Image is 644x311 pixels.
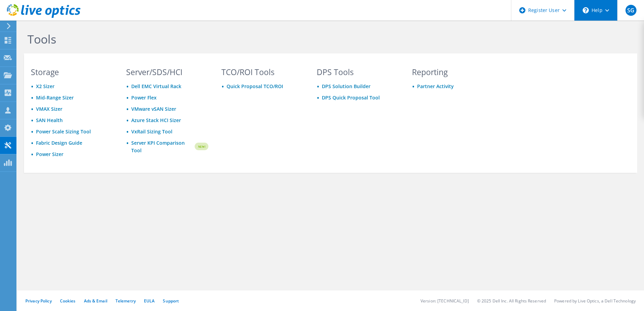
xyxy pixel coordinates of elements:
a: SAN Health [36,117,63,123]
a: DPS Quick Proposal Tool [322,94,380,101]
a: VMAX Sizer [36,106,62,112]
a: Power Scale Sizing Tool [36,128,91,135]
svg: \n [583,7,589,13]
a: Cookies [60,298,76,304]
a: Server KPI Comparison Tool [131,139,194,154]
li: Version: [TECHNICAL_ID] [421,298,469,304]
img: new-badge.svg [194,139,208,155]
a: Ads & Email [84,298,107,304]
a: Support [163,298,179,304]
h1: Tools [27,32,490,46]
a: VxRail Sizing Tool [131,128,172,135]
li: Powered by Live Optics, a Dell Technology [554,298,636,304]
a: Azure Stack HCI Sizer [131,117,181,123]
a: Telemetry [116,298,136,304]
a: Dell EMC Virtual Rack [131,83,181,89]
a: X2 Sizer [36,83,54,89]
li: © 2025 Dell Inc. All Rights Reserved [477,298,546,304]
h3: Storage [31,68,113,76]
a: Partner Activity [417,83,454,89]
a: VMware vSAN Sizer [131,106,176,112]
span: SG [625,5,636,16]
h3: Reporting [412,68,494,76]
a: EULA [144,298,155,304]
a: Quick Proposal TCO/ROI [227,83,283,89]
a: DPS Solution Builder [322,83,370,89]
a: Fabric Design Guide [36,140,82,146]
a: Power Sizer [36,151,63,157]
h3: DPS Tools [317,68,399,76]
h3: TCO/ROI Tools [221,68,304,76]
a: Power Flex [131,94,157,101]
a: Mid-Range Sizer [36,94,74,101]
a: Privacy Policy [25,298,52,304]
h3: Server/SDS/HCI [126,68,208,76]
